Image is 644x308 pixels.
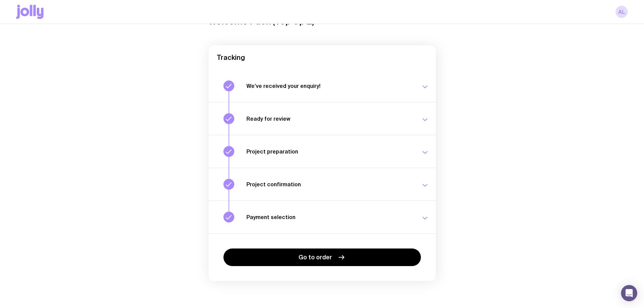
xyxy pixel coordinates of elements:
span: Go to order [299,253,332,261]
h3: Ready for review [246,115,413,122]
button: Payment selection [209,200,436,233]
button: Project confirmation [209,168,436,200]
button: Ready for review [209,102,436,135]
h3: We’ve received your enquiry! [246,82,413,89]
h3: Payment selection [246,214,413,220]
button: Project preparation [209,135,436,168]
div: Open Intercom Messenger [621,285,637,301]
button: We’ve received your enquiry! [209,70,436,102]
h3: Project preparation [246,148,413,155]
h2: Tracking [217,53,428,62]
a: Go to order [223,248,421,266]
a: AL [616,6,628,18]
h3: Project confirmation [246,181,413,188]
